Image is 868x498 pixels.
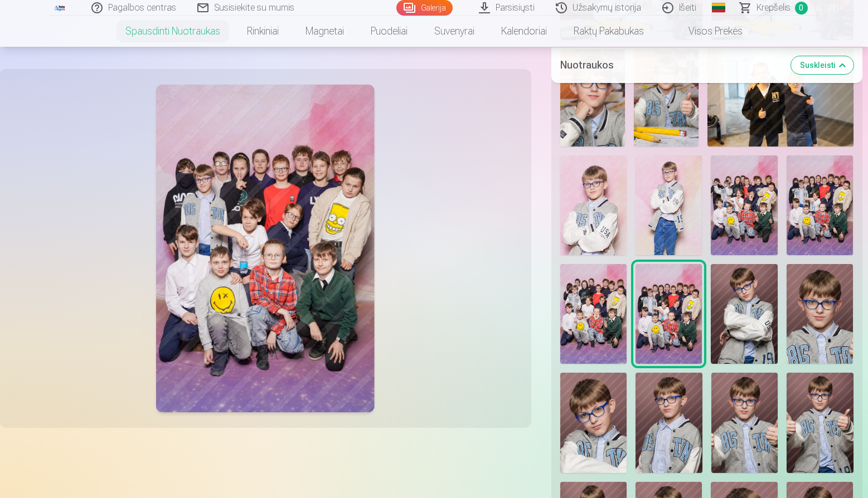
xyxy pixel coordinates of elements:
[791,56,854,74] button: Suskleisti
[795,2,808,14] span: 0
[757,1,791,14] span: Krepšelis
[560,16,657,47] a: Raktų pakabukas
[357,16,421,47] a: Puodeliai
[488,16,560,47] a: Kalendoriai
[560,57,782,72] h5: Nuotraukos
[234,16,292,47] a: Rinkiniai
[54,4,66,11] img: /fa5
[292,16,357,47] a: Magnetai
[421,16,488,47] a: Suvenyrai
[657,16,756,47] a: Visos prekės
[112,16,234,47] a: Spausdinti nuotraukas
